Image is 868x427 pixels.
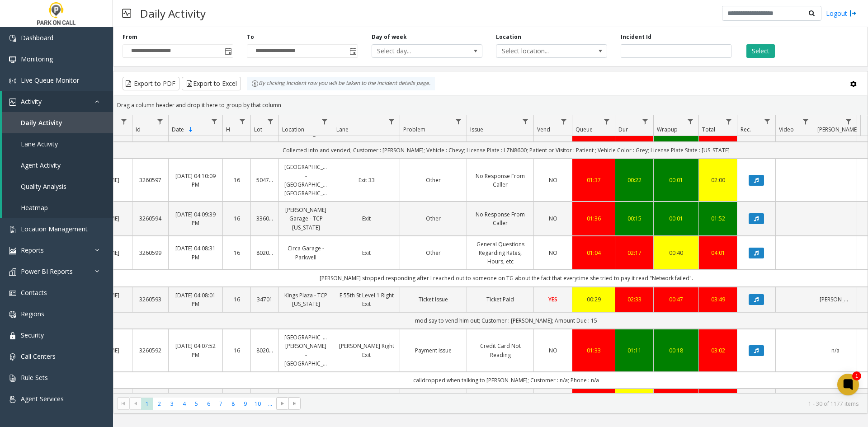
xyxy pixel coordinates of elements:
a: 03:02 [704,346,731,355]
a: Kings Plaza - TCP [US_STATE] [284,291,327,308]
a: 3260597 [138,176,163,184]
div: 01:04 [578,249,609,257]
span: Location Management [21,225,88,233]
span: Page 9 [239,398,251,410]
a: 00:15 [621,214,648,223]
a: 34701 [256,295,273,304]
img: 'icon' [9,353,16,361]
a: Credit Card Not Reading [472,393,528,410]
span: Page 7 [215,398,227,410]
span: Page 3 [166,398,178,410]
span: YES [548,296,557,303]
a: Agent Activity [2,155,113,176]
a: [GEOGRAPHIC_DATA][PERSON_NAME] - [GEOGRAPHIC_DATA] [284,333,327,368]
kendo-pager-info: 1 - 30 of 1177 items [306,400,859,408]
a: Kings Plaza - TCP [US_STATE] [284,393,327,410]
a: 01:11 [621,346,648,355]
span: Power BI Reports [21,267,73,276]
label: To [247,33,254,41]
label: From [123,33,137,41]
a: Ticket Paid [472,295,528,304]
span: Go to the last page [291,400,298,407]
a: NO [539,176,566,184]
div: By clicking Incident row you will be taken to the incident details page. [247,77,435,90]
img: 'icon' [9,247,16,254]
a: Rec. Filter Menu [761,115,774,127]
span: Queue [576,126,593,133]
a: n/a [820,346,851,355]
label: Incident Id [621,33,651,41]
span: Lane Activity [21,140,58,148]
a: [PERSON_NAME] Right Exit [339,342,394,359]
span: Quality Analysis [21,182,66,191]
span: Agent Services [21,394,64,403]
label: Day of week [372,33,407,41]
a: Location Filter Menu [319,115,331,127]
span: Page 5 [190,398,203,410]
a: 01:36 [578,214,609,223]
span: NO [549,215,557,222]
a: 00:01 [659,176,693,184]
span: [PERSON_NAME] [817,126,859,133]
button: Select [746,44,775,58]
span: NO [549,176,557,184]
button: Export to PDF [123,77,179,90]
a: Exit [339,214,394,223]
div: 00:01 [659,214,693,223]
span: Page 10 [252,398,264,410]
span: Vend [537,126,550,133]
a: Logout [826,9,857,18]
a: 01:37 [578,176,609,184]
img: 'icon' [9,56,16,63]
span: Id [136,126,141,133]
span: Live Queue Monitor [21,76,79,84]
a: 336023 [256,214,273,223]
a: Other [406,249,461,257]
a: 03:49 [704,295,731,304]
span: Go to the next page [276,397,288,410]
span: Call Centers [21,352,56,361]
div: 04:01 [704,249,731,257]
a: Lot Filter Menu [264,115,277,127]
span: Select day... [372,45,460,57]
span: Daily Activity [21,118,62,127]
a: NO [539,214,566,223]
a: Lane Filter Menu [386,115,398,127]
span: Problem [403,126,425,133]
a: Payment Issue [406,346,461,355]
a: Credit Card Not Reading [472,342,528,359]
img: 'icon' [9,375,16,382]
a: 16 [228,176,245,184]
a: 3260592 [138,346,163,355]
a: 00:29 [578,295,609,304]
span: Activity [21,97,42,106]
img: 'icon' [9,332,16,339]
a: 01:33 [578,346,609,355]
a: 16 [228,295,245,304]
a: Video Filter Menu [800,115,812,127]
a: 02:33 [621,295,648,304]
img: 'icon' [9,311,16,318]
a: [PERSON_NAME] [820,295,851,304]
img: 'icon' [9,77,16,84]
span: Agent Activity [21,161,61,169]
a: Queue Filter Menu [601,115,613,127]
a: 00:40 [659,249,693,257]
a: 01:52 [704,214,731,223]
span: Toggle popup [223,45,233,57]
div: Data table [113,115,868,393]
a: Problem Filter Menu [453,115,465,127]
a: Exit 33 [339,176,394,184]
a: [DATE] 04:10:09 PM [174,172,217,189]
img: pageIcon [122,2,131,24]
a: [GEOGRAPHIC_DATA] - [GEOGRAPHIC_DATA] [GEOGRAPHIC_DATA] [284,163,327,197]
a: Ticket Issue [406,295,461,304]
